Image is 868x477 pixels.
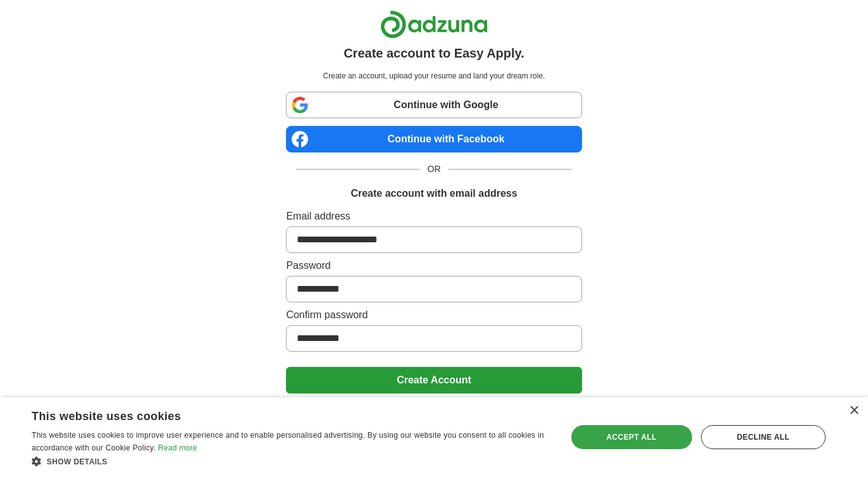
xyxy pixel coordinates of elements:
div: Decline all [701,425,826,449]
a: Read more, opens a new window [158,443,197,452]
p: Create an account, upload your resume and land your dream role. [288,70,579,82]
h1: Create account with email address [350,186,517,201]
label: Confirm password [286,307,581,323]
div: Show details [32,455,550,468]
div: Accept all [571,425,692,449]
span: OR [420,163,449,176]
div: Close [849,406,859,416]
div: This website uses cookies [32,405,519,424]
label: Password [286,258,581,273]
img: Adzuna logo [380,10,488,39]
button: Create Account [286,367,581,393]
a: Continue with Google [286,92,581,118]
h1: Create account to Easy Apply. [344,44,524,63]
span: This website uses cookies to improve user experience and to enable personalised advertising. By u... [32,431,544,452]
span: Show details [47,457,108,466]
a: Continue with Facebook [286,126,581,152]
label: Email address [286,209,581,224]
